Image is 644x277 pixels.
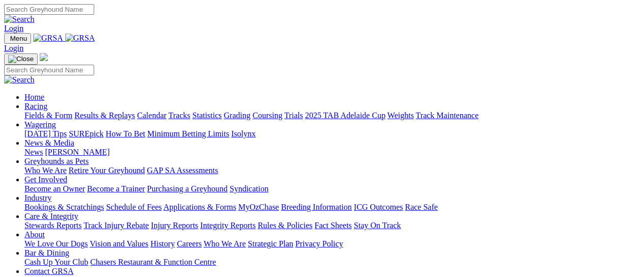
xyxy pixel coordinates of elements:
[305,111,385,120] a: 2025 TAB Adelaide Cup
[24,248,69,257] a: Bar & Dining
[238,203,279,211] a: MyOzChase
[284,111,303,120] a: Trials
[4,75,35,85] img: Search
[137,111,166,120] a: Calendar
[416,111,479,120] a: Track Maintenance
[24,267,73,275] a: Contact GRSA
[248,239,293,248] a: Strategic Plan
[24,239,640,248] div: About
[90,258,216,266] a: Chasers Restaurant & Function Centre
[24,258,640,267] div: Bar & Dining
[24,138,74,147] a: News & Media
[24,184,85,193] a: Become an Owner
[90,239,148,248] a: Vision and Values
[24,203,104,211] a: Bookings & Scratchings
[24,148,43,156] a: News
[24,203,640,212] div: Industry
[4,33,31,44] button: Toggle navigation
[4,4,94,15] input: Search
[65,34,95,43] img: GRSA
[24,230,45,239] a: About
[24,212,78,220] a: Care & Integrity
[24,221,81,230] a: Stewards Reports
[24,166,67,175] a: Who We Are
[24,175,67,184] a: Get Involved
[4,65,94,75] input: Search
[24,193,51,202] a: Industry
[87,184,145,193] a: Become a Trainer
[177,239,202,248] a: Careers
[83,221,149,230] a: Track Injury Rebate
[200,221,256,230] a: Integrity Reports
[69,129,103,138] a: SUREpick
[354,221,401,230] a: Stay On Track
[106,129,146,138] a: How To Bet
[24,102,47,110] a: Racing
[24,148,640,157] div: News & Media
[151,221,198,230] a: Injury Reports
[253,111,283,120] a: Coursing
[387,111,414,120] a: Weights
[4,44,23,52] a: Login
[24,157,89,165] a: Greyhounds as Pets
[24,221,640,230] div: Care & Integrity
[224,111,250,120] a: Grading
[354,203,403,211] a: ICG Outcomes
[106,203,161,211] a: Schedule of Fees
[24,93,44,101] a: Home
[10,35,27,42] span: Menu
[45,148,109,156] a: [PERSON_NAME]
[295,239,343,248] a: Privacy Policy
[192,111,222,120] a: Statistics
[231,129,256,138] a: Isolynx
[69,166,145,175] a: Retire Your Greyhound
[150,239,175,248] a: History
[147,166,218,175] a: GAP SA Assessments
[405,203,437,211] a: Race Safe
[147,184,228,193] a: Purchasing a Greyhound
[4,53,38,65] button: Toggle navigation
[24,129,67,138] a: [DATE] Tips
[4,24,23,33] a: Login
[4,15,35,24] img: Search
[33,34,63,43] img: GRSA
[163,203,236,211] a: Applications & Forms
[8,55,34,63] img: Close
[230,184,268,193] a: Syndication
[24,120,56,129] a: Wagering
[24,258,88,266] a: Cash Up Your Club
[24,184,640,193] div: Get Involved
[204,239,246,248] a: Who We Are
[74,111,135,120] a: Results & Replays
[24,129,640,138] div: Wagering
[24,166,640,175] div: Greyhounds as Pets
[147,129,229,138] a: Minimum Betting Limits
[258,221,313,230] a: Rules & Policies
[169,111,190,120] a: Tracks
[281,203,352,211] a: Breeding Information
[40,53,48,61] img: logo-grsa-white.png
[24,111,640,120] div: Racing
[24,111,72,120] a: Fields & Form
[24,239,88,248] a: We Love Our Dogs
[315,221,352,230] a: Fact Sheets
